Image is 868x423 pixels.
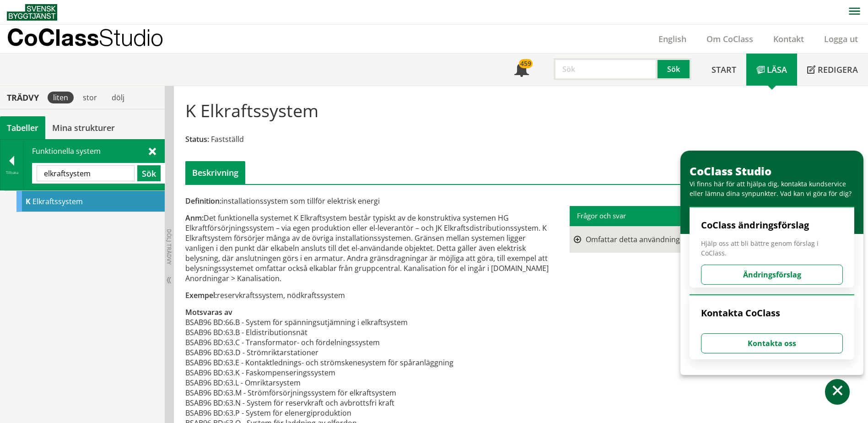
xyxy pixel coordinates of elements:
[746,54,797,86] a: Läsa
[7,4,57,21] img: Svensk Byggtjänst
[24,140,164,190] div: Funktionella system
[185,213,204,223] span: Anm:
[77,92,102,103] div: stor
[658,58,691,80] button: Sök
[701,219,843,231] h4: CoClass ändringsförslag
[185,408,225,418] td: BSAB96 BD:
[106,92,130,103] div: dölj
[797,54,868,86] a: Redigera
[185,307,232,317] span: Motsvaras av
[185,368,225,378] td: BSAB96 BD:
[696,33,763,44] a: Om CoClass
[225,347,453,358] td: 63.D - Strömriktarstationer
[185,317,225,327] td: BSAB96 BD:
[99,24,163,51] span: Studio
[225,378,453,388] td: 63.L - Omriktarsystem
[0,169,23,176] div: Tillbaka
[185,388,225,398] td: BSAB96 BD:
[185,213,555,283] div: Det funktionella systemet K Elkraftsystem består typiskt av de konstruktiva systemen HG Elkraftfö...
[37,165,135,181] input: Sök
[701,265,843,285] button: Ändringsförslag
[185,196,555,206] div: installationssystem som tillför elektrisk energi
[701,307,843,319] h4: Kontakta CoClass
[712,64,736,75] span: Start
[185,347,225,358] td: BSAB96 BD:
[185,398,225,408] td: BSAB96 BD:
[701,239,843,258] span: Hjälp oss att bli bättre genom förslag i CoClass.
[185,134,209,144] span: Status:
[149,146,156,156] span: Stäng sök
[767,64,787,75] span: Läsa
[818,64,858,75] span: Redigera
[26,196,31,206] span: K
[2,92,44,103] div: Trädvy
[519,59,533,68] div: 459
[16,191,165,212] div: Gå till informationssidan för CoClass Studio
[185,290,217,300] span: Exempel:
[690,163,771,179] span: CoClass Studio
[185,161,245,184] div: Beskrivning
[225,327,453,337] td: 63.B - Eldistributionsnät
[225,368,453,378] td: 63.K - Faskompenseringssystem
[814,33,868,44] a: Logga ut
[701,333,843,353] button: Kontakta oss
[225,398,453,408] td: 63.N - System för reservkraft och avbrottsfri kraft
[701,54,746,86] a: Start
[225,358,453,368] td: 63.E - Kontaktlednings- och strömskenesystem för spåranläggning
[701,338,843,348] a: Kontakta oss
[185,290,555,300] div: reservkraftssystem, nödkraftssystem
[225,388,453,398] td: 63.M - Strömförsörjningssystem för elkraftsystem
[690,179,859,198] div: Vi finns här för att hjälpa dig, kontakta kundservice eller lämna dina synpunkter. Vad kan vi gör...
[185,327,225,337] td: BSAB96 BD:
[586,234,738,244] div: Omfattar detta användning av elkraft?
[185,337,225,347] td: BSAB96 BD:
[763,33,814,44] a: Kontakt
[211,134,244,144] span: Fastställd
[648,33,696,44] a: English
[137,165,161,181] button: Sök
[7,32,163,43] p: CoClass
[165,229,173,265] span: Dölj trädvy
[554,58,658,80] input: Sök
[185,196,221,206] span: Definition:
[225,317,453,327] td: 66.B - System för spänningsutjämning i elkraftsystem
[225,337,453,347] td: 63.C - Transformator- och fördelningssystem
[32,196,83,206] span: Elkraftssystem
[48,92,74,103] div: liten
[45,116,122,139] a: Mina strukturer
[185,358,225,368] td: BSAB96 BD:
[225,408,453,418] td: 63.P - System för elenergiproduktion
[577,211,626,220] span: Frågor och svar
[185,378,225,388] td: BSAB96 BD:
[7,25,183,53] a: CoClassStudio
[185,100,318,120] h1: K Elkraftssystem
[514,63,529,78] span: Notifikationer
[504,54,539,86] a: 459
